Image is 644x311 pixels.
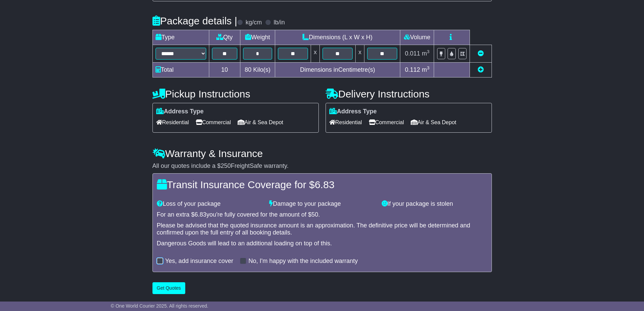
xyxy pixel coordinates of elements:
span: 6.83 [315,179,334,190]
div: All our quotes include a $ FreightSafe warranty. [152,162,492,170]
span: Residential [156,117,189,128]
span: 0.011 [405,50,420,57]
td: x [356,45,364,63]
div: Damage to your package [266,200,378,208]
div: If your package is stolen [378,200,491,208]
label: No, I'm happy with the included warranty [248,258,358,265]
h4: Warranty & Insurance [152,148,492,159]
label: Yes, add insurance cover [165,258,233,265]
span: 250 [221,162,231,169]
td: Dimensions in Centimetre(s) [275,63,400,77]
td: Type [152,30,209,45]
span: Residential [329,117,362,128]
span: 6.83 [195,211,207,218]
td: Volume [400,30,434,45]
span: m [422,50,430,57]
td: x [311,45,319,63]
td: Dimensions (L x W x H) [275,30,400,45]
div: Please be advised that the quoted insurance amount is an approximation. The definitive price will... [157,222,487,237]
td: Kilo(s) [240,63,275,77]
div: Loss of your package [153,200,266,208]
a: Remove this item [478,50,484,57]
div: For an extra $ you're fully covered for the amount of $ . [157,211,487,219]
span: Air & Sea Depot [238,117,283,128]
label: kg/cm [245,19,262,26]
h4: Delivery Instructions [326,88,492,99]
span: Air & Sea Depot [411,117,456,128]
label: Address Type [329,108,377,115]
span: m [422,66,430,73]
sup: 3 [427,49,430,54]
button: Get Quotes [152,282,186,294]
td: Weight [240,30,275,45]
h4: Pickup Instructions [152,88,319,99]
label: lb/in [273,19,285,26]
td: Total [152,63,209,77]
h4: Package details | [152,15,237,26]
span: © One World Courier 2025. All rights reserved. [111,303,209,309]
a: Add new item [478,66,484,73]
span: 0.112 [405,66,420,73]
sup: 3 [427,65,430,70]
div: Dangerous Goods will lead to an additional loading on top of this. [157,240,487,247]
span: Commercial [196,117,231,128]
span: Commercial [369,117,404,128]
label: Address Type [156,108,204,115]
h4: Transit Insurance Coverage for $ [157,179,487,190]
td: 10 [209,63,240,77]
span: 50 [311,211,318,218]
span: 80 [245,66,252,73]
td: Qty [209,30,240,45]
